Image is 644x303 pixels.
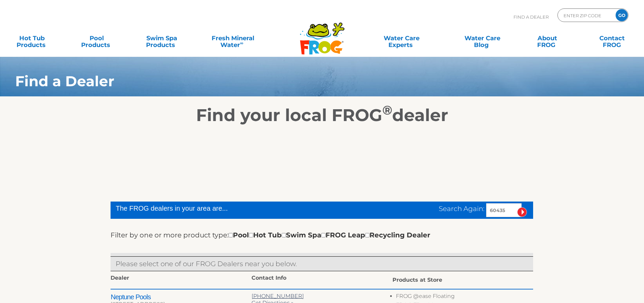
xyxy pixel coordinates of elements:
[457,31,507,45] a: Water CareBlog
[201,31,264,45] a: Fresh MineralWater∞
[396,293,533,302] li: FROG @ease Floating
[361,31,443,45] a: Water CareExperts
[229,230,430,240] div: Pool Hot Tub Swim Spa FROG Leap Recycling Dealer
[7,31,57,45] a: Hot TubProducts
[240,40,243,46] sup: ∞
[116,203,324,213] div: The FROG dealers in your area are...
[252,293,304,299] a: [PHONE_NUMBER]
[439,205,484,213] span: Search Again:
[587,31,637,45] a: ContactFROG
[5,105,639,125] h2: Find your local FROG dealer
[72,31,122,45] a: PoolProducts
[296,14,348,55] img: Frog Products Logo
[517,207,527,217] input: Submit
[137,31,187,45] a: Swim SpaProducts
[252,275,392,283] div: Contact Info
[392,275,533,285] div: Products at Store
[382,102,392,118] sup: ®
[522,31,572,45] a: AboutFROG
[111,275,252,283] div: Dealer
[616,9,628,21] input: GO
[116,258,528,269] p: Please select one of our FROG Dealers near you below.
[111,230,229,240] label: Filter by one or more product type:
[111,293,252,301] h2: Neptune Pools
[514,8,549,25] p: Find A Dealer
[15,73,576,89] h1: Find a Dealer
